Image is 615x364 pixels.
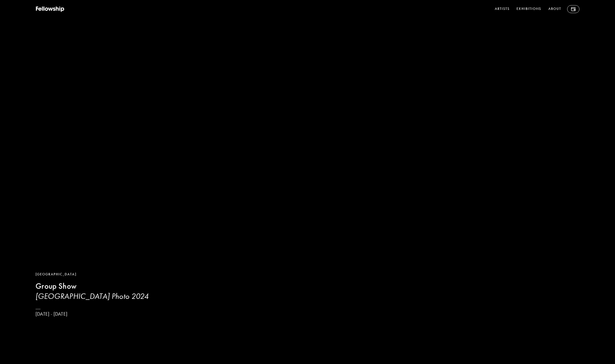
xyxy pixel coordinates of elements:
a: Artists [494,5,511,13]
a: About [547,5,562,13]
div: [GEOGRAPHIC_DATA] [36,272,205,277]
b: Group Show [36,281,77,291]
img: Wallet icon [571,7,576,11]
a: Exhibitions [516,5,542,13]
p: [DATE] - [DATE] [36,311,205,317]
h3: [GEOGRAPHIC_DATA] Photo 2024 [36,291,205,301]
